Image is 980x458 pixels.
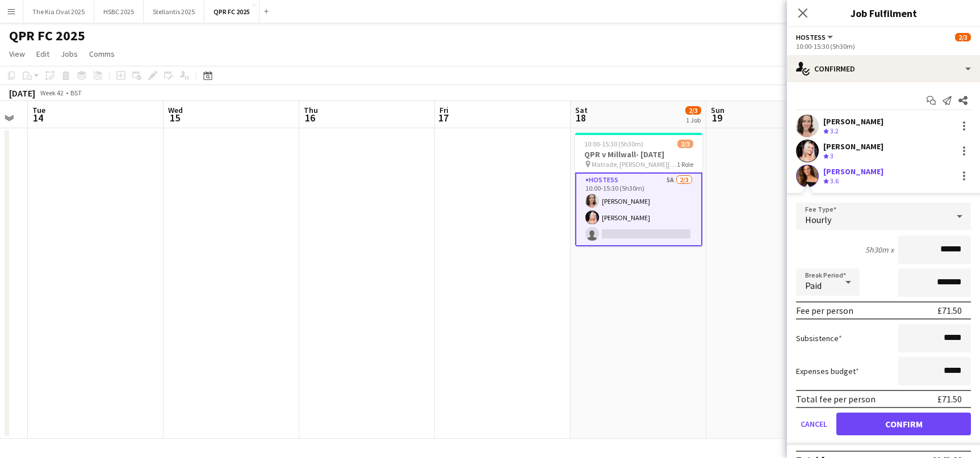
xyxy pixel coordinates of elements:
[805,280,822,291] span: Paid
[796,33,835,41] button: Hostess
[823,116,883,127] div: [PERSON_NAME]
[787,55,980,82] div: Confirmed
[575,173,702,246] app-card-role: Hostess5A2/310:00-15:30 (5h30m)[PERSON_NAME][PERSON_NAME]
[823,166,883,177] div: [PERSON_NAME]
[796,393,876,405] div: Total fee per person
[5,47,30,61] a: View
[796,305,853,316] div: Fee per person
[677,140,693,148] span: 2/3
[796,413,832,435] button: Cancel
[805,214,831,225] span: Hourly
[302,111,318,124] span: 16
[85,47,119,61] a: Comms
[592,160,677,169] span: Matrade, [PERSON_NAME][GEOGRAPHIC_DATA], [GEOGRAPHIC_DATA], [GEOGRAPHIC_DATA]
[796,42,971,51] div: 10:00-15:30 (5h30m)
[61,49,78,59] span: Jobs
[685,106,701,115] span: 2/3
[304,105,318,115] span: Thu
[70,89,82,97] div: BST
[204,1,259,23] button: QPR FC 2025
[94,1,144,23] button: HSBC 2025
[36,49,49,59] span: Edit
[32,47,54,61] a: Edit
[573,111,588,124] span: 18
[709,111,724,124] span: 19
[438,111,449,124] span: 17
[89,49,115,59] span: Comms
[575,105,588,115] span: Sat
[575,133,702,246] app-job-card: 10:00-15:30 (5h30m)2/3QPR v Millwall- [DATE] Matrade, [PERSON_NAME][GEOGRAPHIC_DATA], [GEOGRAPHIC...
[37,89,66,97] span: Week 42
[937,393,962,405] div: £71.50
[23,1,94,23] button: The Kia Oval 2025
[9,27,85,44] h1: QPR FC 2025
[31,111,45,124] span: 14
[830,177,839,185] span: 3.6
[584,140,643,148] span: 10:00-15:30 (5h30m)
[796,366,859,376] label: Expenses budget
[830,152,834,160] span: 3
[166,111,183,124] span: 15
[836,413,971,435] button: Confirm
[823,141,883,152] div: [PERSON_NAME]
[677,160,693,169] span: 1 Role
[575,149,702,159] h3: QPR v Millwall- [DATE]
[9,49,25,59] span: View
[32,105,45,115] span: Tue
[787,6,980,20] h3: Job Fulfilment
[686,116,701,124] div: 1 Job
[955,33,971,41] span: 2/3
[144,1,204,23] button: Stellantis 2025
[865,245,894,255] div: 5h30m x
[439,105,449,115] span: Fri
[937,305,962,316] div: £71.50
[168,105,183,115] span: Wed
[796,33,826,41] span: Hostess
[830,127,839,135] span: 3.2
[796,333,842,343] label: Subsistence
[56,47,82,61] a: Jobs
[711,105,724,115] span: Sun
[9,87,35,99] div: [DATE]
